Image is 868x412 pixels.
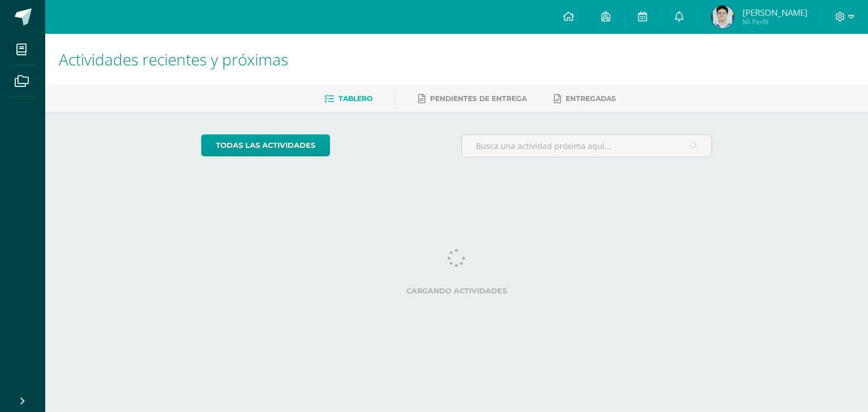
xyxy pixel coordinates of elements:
[418,90,527,108] a: Pendientes de entrega
[743,17,808,27] span: Mi Perfil
[743,7,808,18] span: [PERSON_NAME]
[59,49,288,70] span: Actividades recientes y próximas
[201,134,330,156] a: todas las Actividades
[338,94,372,103] span: Tablero
[566,94,616,103] span: Entregadas
[462,135,712,157] input: Busca una actividad próxima aquí...
[711,6,734,28] img: 71e9443978d38be4c054047dd6a4f626.png
[430,94,527,103] span: Pendientes de entrega
[324,90,372,108] a: Tablero
[201,287,713,295] label: Cargando actividades
[554,90,616,108] a: Entregadas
